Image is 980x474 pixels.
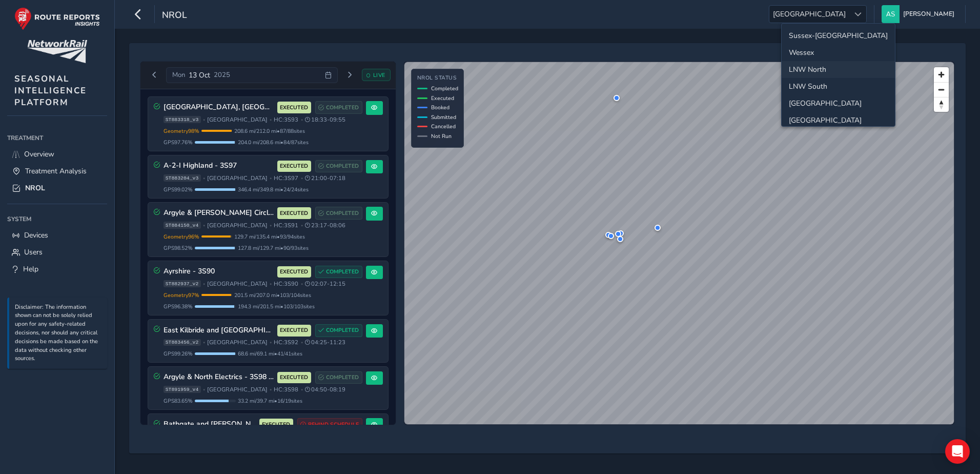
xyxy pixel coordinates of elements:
[769,6,849,23] span: [GEOGRAPHIC_DATA]
[238,397,302,405] span: 33.2 mi / 39.7 mi • 16 / 19 sites
[7,130,107,146] div: Treatment
[162,9,187,23] span: NROL
[417,75,458,82] h4: NROL Status
[326,268,359,276] span: COMPLETED
[301,281,303,287] span: •
[934,82,949,97] button: Zoom out
[280,162,308,170] span: EXECUTED
[903,5,954,23] span: [PERSON_NAME]
[262,421,290,429] span: EXECUTED
[7,180,107,196] a: NROL
[7,227,107,244] a: Devices
[238,303,315,310] span: 194.3 mi / 201.5 mi • 103 / 103 sites
[164,244,193,252] span: GPS 98.52 %
[164,139,193,146] span: GPS 97.76 %
[23,264,38,274] span: Help
[882,5,958,23] button: [PERSON_NAME]
[782,44,895,61] li: Wessex
[782,27,895,44] li: Sussex-Kent
[431,113,456,121] span: Submitted
[234,233,305,241] span: 129.7 mi / 135.4 mi • 93 / 94 sites
[882,5,900,23] img: diamond-layout
[164,326,274,335] h3: East Kilbride and [GEOGRAPHIC_DATA]
[214,70,230,80] span: 2025
[146,69,163,82] button: Previous day
[164,174,201,182] span: ST883204_v3
[270,387,272,392] span: •
[431,123,456,130] span: Cancelled
[203,175,205,181] span: •
[305,116,345,124] span: 18:33 - 09:55
[274,116,298,124] span: HC: 3S93
[203,223,205,228] span: •
[14,7,100,30] img: rr logo
[431,94,454,102] span: Executed
[341,69,358,82] button: Next day
[164,397,193,405] span: GPS 83.65 %
[203,281,205,287] span: •
[280,209,308,218] span: EXECUTED
[934,67,949,82] button: Zoom in
[25,183,45,193] span: NROL
[326,104,359,112] span: COMPLETED
[164,186,193,193] span: GPS 99.02 %
[274,386,298,393] span: HC: 3S98
[301,117,303,123] span: •
[189,70,210,80] span: 13 Oct
[782,61,895,78] li: LNW North
[238,139,309,146] span: 204.0 mi / 208.6 mi • 84 / 87 sites
[164,233,199,241] span: Geometry 96 %
[172,70,185,80] span: Mon
[326,326,359,334] span: COMPLETED
[164,303,193,310] span: GPS 96.38 %
[270,281,272,287] span: •
[164,116,201,123] span: ST883318_v3
[274,174,298,182] span: HC: 3S97
[301,223,303,228] span: •
[301,340,303,345] span: •
[164,420,256,429] h3: Bathgate and [PERSON_NAME]
[164,386,201,393] span: ST891959_v4
[7,244,107,261] a: Users
[274,280,298,288] span: HC: 3S90
[305,222,345,229] span: 23:17 - 08:06
[305,280,345,288] span: 02:07 - 12:15
[934,97,949,112] button: Reset bearing to north
[305,174,345,182] span: 21:00 - 07:18
[270,223,272,228] span: •
[164,222,201,229] span: ST884150_v4
[24,247,43,257] span: Users
[238,350,302,358] span: 68.6 mi / 69.1 mi • 41 / 41 sites
[238,186,309,193] span: 346.4 mi / 349.8 mi • 24 / 24 sites
[7,146,107,163] a: Overview
[270,340,272,345] span: •
[207,222,268,229] span: [GEOGRAPHIC_DATA]
[280,373,308,382] span: EXECUTED
[164,339,201,346] span: ST883456_v2
[301,175,303,181] span: •
[782,78,895,95] li: LNW South
[404,62,954,424] canvas: Map
[280,104,308,112] span: EXECUTED
[305,339,345,346] span: 04:25 - 11:23
[326,162,359,170] span: COMPLETED
[270,117,272,123] span: •
[164,103,274,112] h3: [GEOGRAPHIC_DATA], [GEOGRAPHIC_DATA], [GEOGRAPHIC_DATA] 3S93
[301,387,303,392] span: •
[207,339,268,346] span: [GEOGRAPHIC_DATA]
[203,117,205,123] span: •
[25,166,87,176] span: Treatment Analysis
[7,261,107,278] a: Help
[24,230,48,240] span: Devices
[234,291,311,299] span: 201.5 mi / 207.0 mi • 103 / 104 sites
[274,222,298,229] span: HC: 3S91
[431,104,450,111] span: Booked
[164,291,199,299] span: Geometry 97 %
[164,267,274,276] h3: Ayrshire - 3S90
[207,386,268,393] span: [GEOGRAPHIC_DATA]
[203,340,205,345] span: •
[164,350,193,358] span: GPS 99.26 %
[7,163,107,180] a: Treatment Analysis
[27,40,87,63] img: customer logo
[274,339,298,346] span: HC: 3S92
